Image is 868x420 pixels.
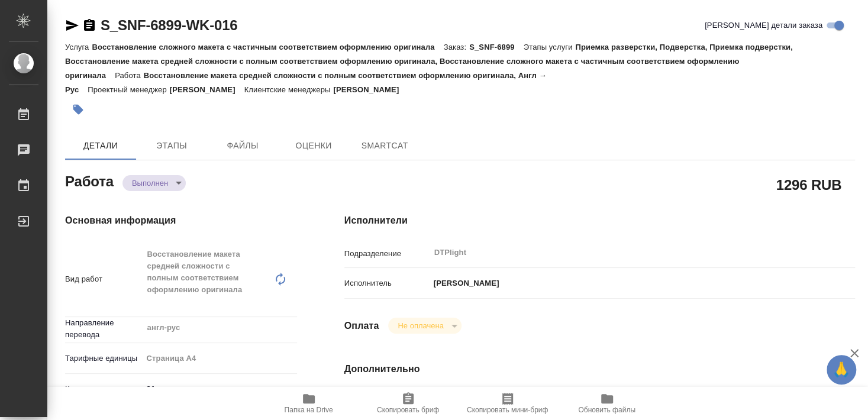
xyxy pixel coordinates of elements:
[65,96,91,122] button: Добавить тэг
[377,406,439,414] span: Скопировать бриф
[65,273,143,285] p: Вид работ
[65,383,143,395] p: Кол-во единиц
[101,17,237,33] a: S_SNF-6899-WK-016
[143,138,200,153] span: Этапы
[359,387,458,420] button: Скопировать бриф
[170,85,244,94] p: [PERSON_NAME]
[65,71,547,94] p: Восстановление макета средней сложности с полным соответствием оформлению оригинала, Англ → Рус
[776,175,841,195] h2: 1296 RUB
[65,170,114,191] h2: Работа
[344,277,430,289] p: Исполнитель
[285,406,333,414] span: Папка на Drive
[65,353,143,364] p: Тарифные единицы
[285,138,342,153] span: Оценки
[92,43,443,51] p: Восстановление сложного макета с частичным соответствием оформлению оригинала
[333,85,408,94] p: [PERSON_NAME]
[388,318,461,334] div: Выполнен
[469,43,524,51] p: S_SNF-6899
[344,248,430,260] p: Подразделение
[244,85,334,94] p: Клиентские менеджеры
[259,387,359,420] button: Папка на Drive
[88,85,169,94] p: Проектный менеджер
[143,348,297,369] div: Страница А4
[82,18,96,33] button: Скопировать ссылку
[444,43,469,51] p: Заказ:
[467,406,548,414] span: Скопировать мини-бриф
[65,43,793,80] p: Приемка разверстки, Подверстка, Приемка подверстки, Восстановление макета средней сложности с пол...
[128,178,172,188] button: Выполнен
[72,138,129,153] span: Детали
[65,43,92,51] p: Услуга
[578,406,635,414] span: Обновить файлы
[356,138,413,153] span: SmartCat
[65,317,143,341] p: Направление перевода
[122,175,186,191] div: Выполнен
[344,214,855,228] h4: Исполнители
[394,321,447,331] button: Не оплачена
[115,71,144,80] p: Работа
[214,138,271,153] span: Файлы
[344,319,379,333] h4: Оплата
[524,43,576,51] p: Этапы услуги
[827,355,856,385] button: 🙏
[831,357,851,382] span: 🙏
[557,387,657,420] button: Обновить файлы
[430,277,499,289] p: [PERSON_NAME]
[65,214,297,228] h4: Основная информация
[143,380,297,398] input: ✎ Введи что-нибудь
[344,362,855,376] h4: Дополнительно
[705,20,822,31] span: [PERSON_NAME] детали заказа
[458,387,557,420] button: Скопировать мини-бриф
[65,18,79,33] button: Скопировать ссылку для ЯМессенджера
